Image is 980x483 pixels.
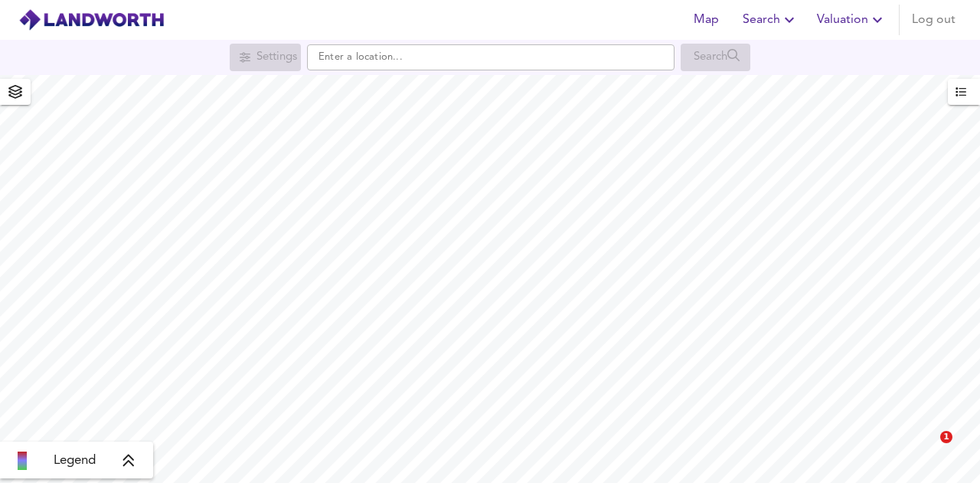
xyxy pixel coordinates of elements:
[681,44,750,71] div: Search for a location first or explore the map
[743,9,799,31] span: Search
[906,5,962,35] button: Log out
[912,9,955,31] span: Log out
[817,9,887,31] span: Valuation
[18,8,165,31] img: logo
[54,452,96,470] span: Legend
[307,44,675,70] input: Enter a location...
[681,5,730,35] button: Map
[737,5,805,35] button: Search
[811,5,893,35] button: Valuation
[940,431,952,443] span: 1
[688,9,724,31] span: Map
[909,431,946,468] iframe: Intercom live chat
[230,44,301,71] div: Search for a location first or explore the map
